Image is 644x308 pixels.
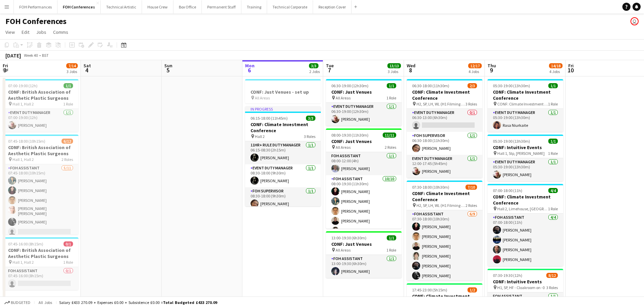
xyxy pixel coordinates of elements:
button: FOH Conferences [57,0,101,14]
span: CONF: Climate Investment Conference [497,101,548,106]
span: All Areas [255,95,270,100]
span: 6 [244,66,255,74]
span: 4 [82,66,91,74]
span: 3/3 [306,116,315,121]
div: 3 Jobs [67,69,77,74]
app-card-role: Event Duty Manager1/105:30-19:00 (13h30m)Rasa Niurkaite [487,109,563,132]
a: Comms [50,28,71,37]
span: All Areas [336,145,351,150]
span: 1 Role [386,247,396,253]
h3: CONF: British Association of Aesthetic Plastic Surgeons [3,89,78,101]
span: 1 Role [386,95,396,100]
span: 5 [163,66,172,74]
app-card-role: Event Duty Manager1/105:30-19:00 (13h30m)[PERSON_NAME] [487,158,563,181]
app-card-role: FOH Assistant4/407:00-18:00 (11h)[PERSON_NAME][PERSON_NAME][PERSON_NAME][PERSON_NAME] [487,214,563,266]
span: Sun [164,63,172,69]
span: 07:00-19:00 (12h) [8,83,38,88]
app-card-role: Event Duty Manager0/106:30-13:00 (6h30m) [407,109,482,132]
h3: CONF: Climate Investment Conference [407,190,482,203]
span: Hall 1, Hall 2 [13,101,34,106]
span: 1 Role [63,101,73,106]
span: 2/3 [468,83,477,88]
span: 7/10 [466,185,477,190]
span: Hall 2, Limehouse, [GEOGRAPHIC_DATA] [497,206,548,211]
app-job-card: 07:30-18:00 (10h30m)7/10CONF: Climate Investment Conference H2, SP, LH, WL (H1 Filming only)2 Rol... [407,181,482,281]
div: 07:45-16:00 (8h15m)0/1CONF: British Association of Aesthetic Plastic Surgeons Hall 1, Hall 21 Rol... [3,237,78,290]
app-user-avatar: Visitor Services [630,17,639,25]
app-card-role: FOH Supervisor1/106:30-18:00 (11h30m)[PERSON_NAME] [407,132,482,155]
div: In progress [245,106,321,112]
div: 3 Jobs [388,69,401,74]
span: 07:45-18:00 (10h15m) [8,139,45,144]
button: Reception Cover [313,0,352,14]
span: 8/12 [546,273,558,278]
app-card-role: Event Duty Manager1/107:00-19:00 (12h)[PERSON_NAME] [3,109,78,132]
span: 1/1 [64,83,73,88]
h3: CONF: Just Venues [326,138,402,144]
span: 1/1 [548,139,558,144]
span: 06:30-19:00 (12h30m) [331,83,368,88]
span: 10 [567,66,574,74]
span: Jobs [36,29,46,35]
span: Thu [487,63,496,69]
span: 12/17 [468,63,482,68]
span: 1/2 [468,287,477,292]
div: 06:30-19:00 (12h30m)1/1CONF: Just Venues All Areas1 RoleEvent Duty Manager1/106:30-19:00 (12h30m)... [326,79,402,126]
span: 1/1 [387,83,396,88]
div: [DATE] [5,52,21,59]
span: 07:30-18:00 (10h30m) [412,185,449,190]
button: FOH Performances [14,0,57,14]
div: 05:30-19:00 (13h30m)1/1CONF: Intuitive Events Hall 1, Stp, [PERSON_NAME]1 RoleEvent Duty Manager1... [487,135,563,181]
app-job-card: In progress06:15-18:00 (11h45m)3/3CONF: Climate Investment Conference Hall 23 Roles11hr+ Rule Dut... [245,106,321,206]
app-job-card: CONF: Just Venues - set up All Areas [245,79,321,103]
app-job-card: 07:00-19:00 (12h)1/1CONF: British Association of Aesthetic Plastic Surgeons Hall 1, Hall 21 RoleE... [3,79,78,132]
span: 14/18 [549,63,563,68]
span: Comms [53,29,68,35]
button: Budgeted [3,299,31,306]
span: H2, SP, LH, WL (H1 Filming only) [416,203,466,208]
div: Salary £433 270.09 + Expenses £0.00 + Subsistence £0.00 = [59,300,217,305]
h3: CONF: British Association of Aesthetic Plastic Surgeons [3,144,78,157]
span: 13:00-19:30 (6h30m) [331,235,366,240]
span: 07:45-16:00 (8h15m) [8,241,43,246]
span: 1 Role [548,101,558,106]
span: 17:45-23:00 (5h15m) [412,287,447,292]
app-job-card: 13:00-19:30 (6h30m)1/1CONF: Just Venues All Areas1 RoleFOH Assistant1/113:00-19:30 (6h30m)[PERSON... [326,231,402,278]
span: 13/13 [387,63,401,68]
span: 3 [2,66,8,74]
span: Hall 1, Hall 2 [13,157,34,162]
span: 1/1 [548,83,558,88]
span: 05:30-19:00 (13h30m) [493,83,530,88]
span: Mon [245,63,255,69]
app-card-role: FOH Supervisor1/108:30-18:00 (9h30m)[PERSON_NAME] [245,187,321,210]
span: Total Budgeted £433 270.09 [163,300,217,305]
span: Hall 2 [255,134,265,139]
h3: CONF: Intuitive Events [487,279,563,285]
div: 2 Jobs [309,69,320,74]
button: Box Office [173,0,202,14]
span: Edit [22,29,29,35]
span: 1 Role [63,260,73,265]
span: 2 Roles [62,157,73,162]
span: All Areas [336,95,351,100]
app-card-role: FOH Assistant0/107:45-16:00 (8h15m) [3,267,78,290]
a: View [3,28,18,37]
span: 9 [486,66,496,74]
span: All Areas [336,247,351,253]
div: 08:00-19:30 (11h30m)11/11CONF: Just Venues All Areas2 RolesFOH Assistant1/108:00-12:00 (4h)[PERSO... [326,128,402,229]
span: 1 Role [548,151,558,156]
app-job-card: 05:30-19:00 (13h30m)1/1CONF: Climate Investment Conference CONF: Climate Investment Conference1 R... [487,79,563,132]
app-card-role: FOH Assistant1/108:00-12:00 (4h)[PERSON_NAME] [326,152,402,175]
span: 6/12 [62,139,73,144]
span: 1/1 [387,235,396,240]
span: 2 Roles [385,145,396,150]
h3: CONF: Climate Investment Conference [487,89,563,101]
app-job-card: 06:30-18:00 (11h30m)2/3CONF: Climate Investment Conference H2, SP, LH, WL (H1 Filming only)3 Role... [407,79,482,178]
h3: CONF: Climate Investment Conference [487,194,563,206]
h3: CONF: British Association of Aesthetic Plastic Surgeons [3,247,78,259]
span: Week 40 [22,53,39,58]
span: Wed [407,63,415,69]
